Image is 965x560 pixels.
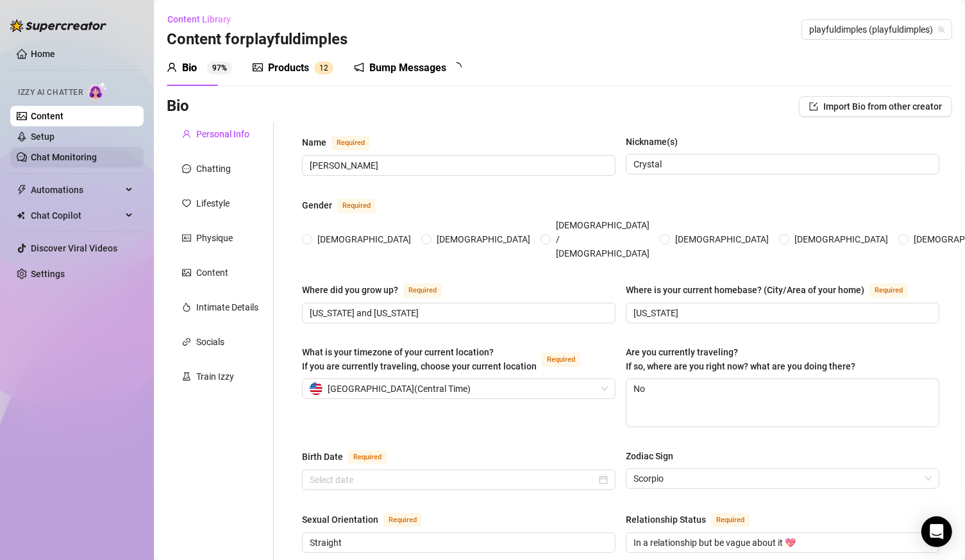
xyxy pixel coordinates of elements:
input: Where did you grow up? [310,306,605,320]
span: loading [450,61,463,74]
span: playfuldimples (playfuldimples) [809,20,944,39]
a: Settings [31,269,65,279]
span: experiment [182,372,191,381]
span: Required [383,513,422,527]
span: [DEMOGRAPHIC_DATA] / [DEMOGRAPHIC_DATA] [551,218,655,260]
input: Nickname(s) [634,157,929,171]
input: Where is your current homebase? (City/Area of your home) [634,306,929,320]
input: Sexual Orientation [310,536,605,550]
img: AI Chatter [88,81,108,100]
div: Zodiac Sign [626,449,673,463]
div: Sexual Orientation [302,513,378,527]
span: picture [253,62,263,72]
span: [DEMOGRAPHIC_DATA] [789,232,893,246]
div: Where is your current homebase? (City/Area of your home) [626,283,864,297]
div: Nickname(s) [626,135,678,149]
span: Izzy AI Chatter [18,87,83,99]
div: Intimate Details [196,300,258,314]
textarea: No [626,379,939,427]
div: Personal Info [196,127,249,141]
div: Gender [302,198,332,212]
sup: 12 [314,62,333,74]
h3: Content for playfuldimples [167,30,348,50]
div: Birth Date [302,450,343,464]
img: Chat Copilot [17,211,25,220]
span: [DEMOGRAPHIC_DATA] [312,232,416,246]
div: Bio [182,60,197,76]
label: Birth Date [302,449,401,464]
span: [DEMOGRAPHIC_DATA] [432,232,535,246]
span: Automations [31,180,122,200]
span: idcard [182,233,191,242]
a: Setup [31,132,55,142]
label: Relationship Status [626,512,764,527]
span: Required [337,199,376,213]
span: picture [182,268,191,277]
input: Relationship Status [634,536,929,550]
label: Sexual Orientation [302,512,436,527]
div: Open Intercom Messenger [921,516,952,547]
label: Where did you grow up? [302,282,456,298]
a: Chat Monitoring [31,152,97,162]
div: Content [196,266,228,280]
div: Chatting [196,162,231,176]
span: notification [354,62,364,72]
span: Required [869,284,908,298]
span: import [809,102,818,111]
span: Required [711,513,750,527]
label: Gender [302,198,390,213]
span: Scorpio [634,469,932,488]
div: Lifestyle [196,196,230,210]
input: Name [310,158,605,173]
span: 2 [324,64,328,72]
span: message [182,164,191,173]
span: thunderbolt [17,185,27,195]
span: Required [403,284,442,298]
button: Import Bio from other creator [799,96,952,117]
span: Required [348,450,387,464]
a: Home [31,49,55,59]
label: Name [302,135,384,150]
span: fire [182,303,191,312]
div: Physique [196,231,233,245]
img: logo-BBDzfeDw.svg [10,19,106,32]
div: Relationship Status [626,513,706,527]
input: Birth Date [310,473,596,487]
span: [DEMOGRAPHIC_DATA] [670,232,774,246]
span: heart [182,199,191,208]
div: Train Izzy [196,369,234,384]
span: user [182,130,191,139]
span: Import Bio from other creator [823,101,942,112]
div: Socials [196,335,224,349]
label: Nickname(s) [626,135,687,149]
span: user [167,62,177,72]
span: link [182,337,191,346]
a: Content [31,111,63,121]
div: Name [302,135,326,149]
label: Where is your current homebase? (City/Area of your home) [626,282,922,298]
span: Required [331,136,370,150]
span: Required [542,353,580,367]
span: Are you currently traveling? If so, where are you right now? what are you doing there? [626,347,855,371]
a: Discover Viral Videos [31,243,117,253]
label: Zodiac Sign [626,449,682,463]
span: Content Library [167,14,231,24]
span: 1 [319,64,324,72]
span: [GEOGRAPHIC_DATA] ( Central Time ) [328,379,471,398]
span: team [937,26,945,33]
h3: Bio [167,96,189,117]
span: Chat Copilot [31,205,122,226]
sup: 97% [207,62,232,74]
div: Products [268,60,309,76]
span: What is your timezone of your current location? If you are currently traveling, choose your curre... [302,347,537,371]
div: Where did you grow up? [302,283,398,297]
img: us [310,382,323,395]
button: Content Library [167,9,241,30]
div: Bump Messages [369,60,446,76]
